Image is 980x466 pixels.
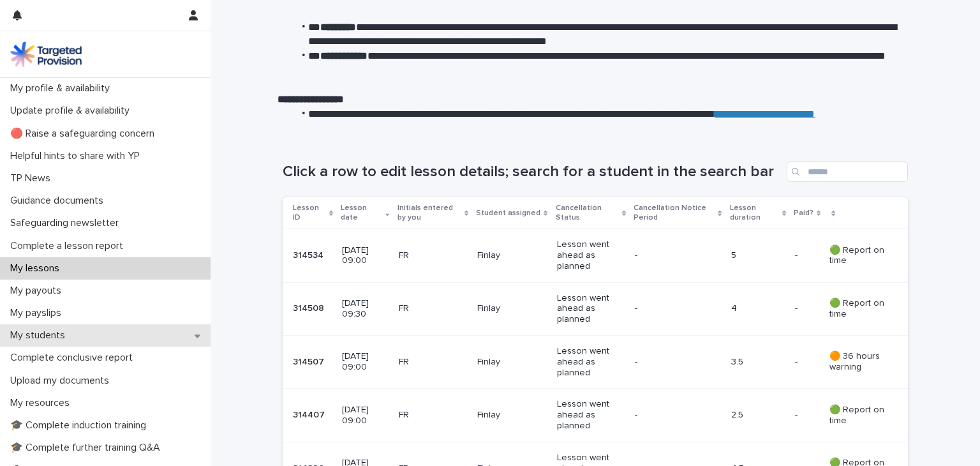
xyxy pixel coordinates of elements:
[795,407,800,421] p: -
[5,195,114,207] p: Guidance documents
[5,172,61,184] p: TP News
[635,250,706,261] p: -
[5,375,119,387] p: Upload my documents
[731,303,785,314] p: 4
[293,354,327,368] p: 314507
[557,346,625,378] p: Lesson went ahead as planned
[557,239,625,271] p: Lesson went ahead as planned
[5,307,71,319] p: My payslips
[293,407,327,421] p: 314407
[730,201,779,225] p: Lesson duration
[794,206,813,220] p: Paid?
[5,217,129,229] p: Safeguarding newsletter
[283,389,908,442] tr: 314407314407 [DATE] 09:00FRFinlayLesson went ahead as planned-2.5-- 🟢 Report on time
[795,301,800,314] p: -
[10,41,82,67] img: M5nRWzHhSzIhMunXDL62
[731,357,785,368] p: 3.5
[829,245,887,267] p: 🟢 Report on time
[634,201,715,225] p: Cancellation Notice Period
[5,262,70,274] p: My lessons
[829,405,887,426] p: 🟢 Report on time
[477,250,547,261] p: Finlay
[829,351,887,373] p: 🟠 36 hours warning
[293,301,327,314] p: 314508
[787,162,908,182] input: Search
[731,410,785,421] p: 2.5
[5,150,150,162] p: Helpful hints to share with YP
[399,303,467,314] p: FR
[5,105,140,117] p: Update profile & availability
[477,410,547,421] p: Finlay
[5,397,80,409] p: My resources
[399,410,467,421] p: FR
[5,240,133,252] p: Complete a lesson report
[635,303,706,314] p: -
[635,357,706,368] p: -
[795,248,800,261] p: -
[5,285,71,297] p: My payouts
[5,329,75,342] p: My students
[477,357,547,368] p: Finlay
[731,250,785,261] p: 5
[399,357,467,368] p: FR
[342,298,389,320] p: [DATE] 09:30
[557,399,625,431] p: Lesson went ahead as planned
[399,250,467,261] p: FR
[341,201,382,225] p: Lesson date
[5,128,165,140] p: 🔴 Raise a safeguarding concern
[342,351,389,373] p: [DATE] 09:00
[342,405,389,426] p: [DATE] 09:00
[557,293,625,325] p: Lesson went ahead as planned
[5,352,143,364] p: Complete conclusive report
[293,201,326,225] p: Lesson ID
[283,163,782,181] h1: Click a row to edit lesson details; search for a student in the search bar
[829,298,887,320] p: 🟢 Report on time
[5,419,156,432] p: 🎓 Complete induction training
[5,442,170,454] p: 🎓 Complete further training Q&A
[795,354,800,368] p: -
[477,303,547,314] p: Finlay
[283,229,908,282] tr: 314534314534 [DATE] 09:00FRFinlayLesson went ahead as planned-5-- 🟢 Report on time
[342,245,389,267] p: [DATE] 09:00
[397,201,461,225] p: Initials entered by you
[293,248,326,261] p: 314534
[476,206,540,220] p: Student assigned
[635,410,706,421] p: -
[283,336,908,389] tr: 314507314507 [DATE] 09:00FRFinlayLesson went ahead as planned-3.5-- 🟠 36 hours warning
[283,282,908,335] tr: 314508314508 [DATE] 09:30FRFinlayLesson went ahead as planned-4-- 🟢 Report on time
[5,82,120,94] p: My profile & availability
[556,201,619,225] p: Cancellation Status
